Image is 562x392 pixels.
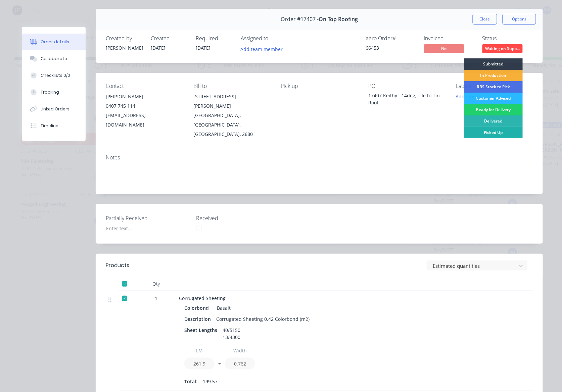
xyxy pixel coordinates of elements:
[241,35,308,42] div: Assigned to
[424,44,464,53] span: No
[241,44,286,53] button: Add team member
[464,104,523,115] div: Ready for Delivery
[464,93,523,104] div: Customer Advised
[424,35,474,42] div: Invoiced
[464,127,523,138] div: Picked Up
[464,81,523,93] div: RBS Stock to Pick
[196,35,233,42] div: Required
[106,261,129,269] div: Products
[473,14,497,24] button: Close
[482,44,523,54] button: Waiting on Supp...
[41,56,67,62] div: Collaborate
[184,303,212,313] div: Colorbond
[368,83,445,89] div: PO
[225,358,255,370] input: Value
[22,84,86,101] button: Tracking
[193,92,270,139] div: [STREET_ADDRESS][PERSON_NAME][GEOGRAPHIC_DATA], [GEOGRAPHIC_DATA], [GEOGRAPHIC_DATA], 2680
[196,214,280,222] label: Received
[106,44,143,51] div: [PERSON_NAME]
[151,45,166,51] span: [DATE]
[214,314,312,324] div: Corrugated Sheeting 0.42 Colorbond (m2)
[179,295,226,301] span: Corrugated Sheeting
[184,325,220,335] div: Sheet Lengths
[464,70,523,81] div: In Production
[220,325,243,342] div: 40/5150 13/4300
[196,45,210,51] span: [DATE]
[22,50,86,67] button: Collaborate
[225,345,255,356] input: Label
[106,111,183,130] div: [EMAIL_ADDRESS][DOMAIN_NAME]
[281,83,358,89] div: Pick up
[193,83,270,89] div: Bill to
[366,44,416,51] div: 66453
[106,154,533,161] div: Notes
[237,44,286,53] button: Add team member
[184,358,215,370] input: Value
[214,303,231,313] div: Basalt
[464,58,523,70] div: Submitted
[184,378,197,385] span: Total:
[41,123,58,129] div: Timeline
[456,83,533,89] div: Labels
[136,277,176,291] div: Qty
[41,106,69,112] div: Linked Orders
[22,117,86,134] button: Timeline
[22,67,86,84] button: Checklists 0/0
[41,72,70,79] div: Checklists 0/0
[464,115,523,127] div: Delivered
[184,314,214,324] div: Description
[482,44,523,53] span: Waiting on Supp...
[41,39,69,45] div: Order details
[106,83,183,89] div: Contact
[106,214,190,222] label: Partially Received
[503,14,536,24] button: Options
[106,92,183,101] div: [PERSON_NAME]
[151,35,188,42] div: Created
[452,92,483,101] button: Add labels
[22,101,86,117] button: Linked Orders
[155,295,157,302] span: 1
[193,111,270,139] div: [GEOGRAPHIC_DATA], [GEOGRAPHIC_DATA], [GEOGRAPHIC_DATA], 2680
[319,16,358,22] span: On Top Roofing
[193,92,270,111] div: [STREET_ADDRESS][PERSON_NAME]
[41,89,59,95] div: Tracking
[106,35,143,42] div: Created by
[106,101,183,111] div: 0407 745 114
[368,92,445,106] div: 17407 Keithy - 14deg, Tile to Tin Roof
[482,35,533,42] div: Status
[106,92,183,130] div: [PERSON_NAME]0407 745 114[EMAIL_ADDRESS][DOMAIN_NAME]
[22,34,86,50] button: Order details
[184,345,215,356] input: Label
[281,16,319,22] span: Order #17407 -
[366,35,416,42] div: Xero Order #
[203,378,218,385] span: 199.57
